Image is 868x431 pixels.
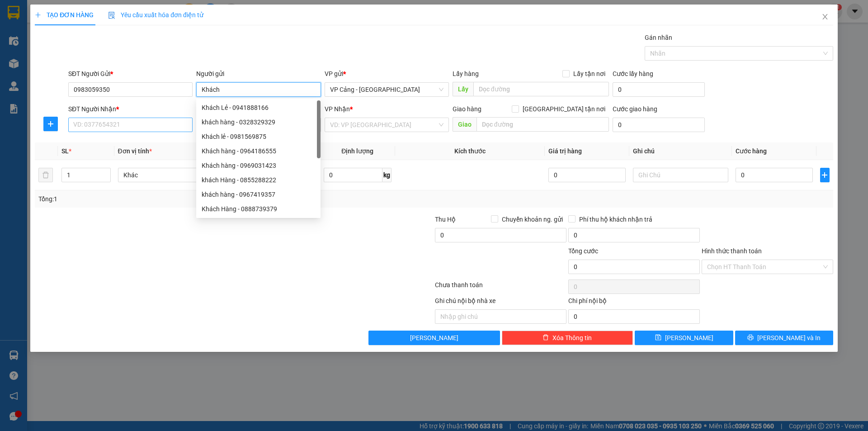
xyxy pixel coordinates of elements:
div: SĐT Người Gửi [68,69,193,79]
div: SĐT Người Nhận [68,104,193,114]
button: plus [43,117,58,131]
span: printer [747,334,754,341]
span: Thu Hộ [435,216,456,223]
span: [PERSON_NAME] [410,333,458,343]
span: kg [382,168,392,182]
strong: PHIẾU GỬI HÀNG [40,28,86,48]
span: Chuyển khoản ng. gửi [498,214,566,224]
div: Khách Hàng - 0888739379 [202,204,315,214]
strong: TĐ chuyển phát: [39,50,78,64]
button: printer[PERSON_NAME] và In [735,331,833,345]
span: Lấy tận nơi [570,69,609,79]
th: Ghi chú [629,142,732,160]
input: Dọc đường [476,117,609,132]
span: VP Nhận [325,105,350,113]
span: Kích thước [454,147,486,155]
span: save [655,334,661,341]
span: SL [61,147,69,155]
span: plus [821,171,829,179]
div: khách hàng - 0967419357 [196,187,321,202]
div: VP gửi [325,69,449,79]
div: Khách Hàng - 0888739379 [196,202,321,216]
label: Cước giao hàng [613,105,657,113]
strong: 02143888555, 0243777888 [48,57,87,71]
span: Tổng cước [568,247,598,255]
span: Định lượng [341,147,373,155]
span: Giao hàng [453,105,481,113]
span: Lấy [453,82,473,96]
div: Khách Lẻ - 0941888166 [202,103,315,113]
div: khách hàng - 0967419357 [202,189,315,199]
span: Xóa Thông tin [552,333,592,343]
button: plus [820,168,830,182]
span: Đơn vị tính [118,147,152,155]
span: [GEOGRAPHIC_DATA] tận nơi [519,104,609,114]
button: delete [38,168,53,182]
span: TẠO ĐƠN HÀNG [35,11,94,19]
button: deleteXóa Thông tin [502,331,633,345]
input: Ghi Chú [633,168,729,182]
span: [PERSON_NAME] và In [757,333,821,343]
div: khách Hàng - 0855288222 [196,173,321,187]
input: Nhập ghi chú [435,309,566,324]
button: Close [812,5,838,30]
strong: VIỆT HIẾU LOGISTIC [41,7,85,27]
span: Giá trị hàng [548,147,582,155]
img: icon [108,12,115,19]
div: Người gửi [196,69,321,79]
span: delete [542,334,549,341]
div: khách Hàng - 0855288222 [202,175,315,185]
div: Khách lẻ - 0981569875 [202,132,315,142]
span: plus [35,12,41,18]
span: close [821,13,829,20]
span: [PERSON_NAME] [665,333,713,343]
div: Khách hàng - 0964186555 [202,146,315,156]
label: Gán nhãn [645,34,672,41]
label: Cước lấy hàng [613,70,653,77]
div: Tổng: 1 [38,194,335,204]
div: khách hàng - 0328329329 [202,117,315,127]
input: Cước lấy hàng [613,82,705,97]
div: Chi phí nội bộ [568,296,700,309]
span: Khác [123,168,208,182]
div: Khách Lẻ - 0941888166 [196,100,321,115]
button: [PERSON_NAME] [368,331,500,345]
div: Khách hàng - 0964186555 [196,144,321,158]
div: Khách lẻ - 0981569875 [196,129,321,144]
span: Cước hàng [736,147,767,155]
span: Giao [453,117,476,132]
input: 0 [548,168,625,182]
label: Hình thức thanh toán [702,247,762,255]
div: Chưa thanh toán [434,280,567,296]
span: VP Cảng - Hà Nội [330,83,443,96]
span: Lấy hàng [453,70,479,77]
span: Yêu cầu xuất hóa đơn điện tử [108,11,203,19]
input: Cước giao hàng [613,118,705,132]
button: save[PERSON_NAME] [635,331,733,345]
span: BD1509250008 [88,52,142,62]
div: Khách hàng - 0969031423 [202,161,315,171]
div: Ghi chú nội bộ nhà xe [435,296,566,309]
input: Dọc đường [473,82,609,96]
span: plus [44,120,57,128]
span: Phí thu hộ khách nhận trả [576,214,656,224]
img: logo [3,27,38,62]
div: khách hàng - 0328329329 [196,115,321,129]
div: Khách hàng - 0969031423 [196,158,321,173]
